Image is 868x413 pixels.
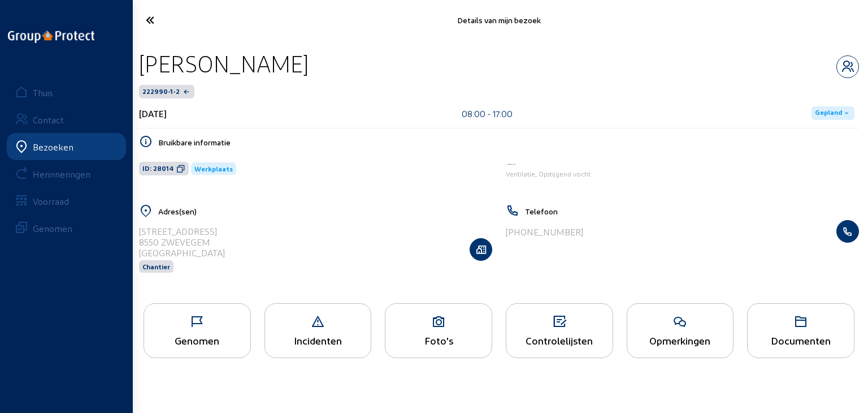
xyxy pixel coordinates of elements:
[8,31,94,43] img: logo-oneline.png
[7,160,126,187] a: Herinneringen
[294,334,342,346] font: Incidenten
[526,334,593,346] font: Controlelijsten
[424,334,453,346] font: Foto's
[506,226,583,237] font: [PHONE_NUMBER]
[462,108,513,119] font: 08:00 - 17:00
[33,196,69,206] font: Voorraad
[142,164,174,172] font: ID: 28014
[506,170,591,178] font: Ventilatie, Opstijgend vocht
[33,169,90,179] font: Herinneringen
[7,79,126,106] a: Thuis
[139,226,217,236] font: [STREET_ADDRESS]
[649,334,710,346] font: Opmerkingen
[139,108,167,119] font: [DATE]
[7,214,126,242] a: Genomen
[7,133,126,160] a: Bezoeken
[33,223,72,234] font: Genomen
[158,137,231,147] font: Bruikbare informatie
[142,263,170,270] font: Chantier
[139,236,210,247] font: 8550 ZWEVEGEM
[33,114,64,125] font: Contact
[457,15,541,25] font: Details van mijn bezoek
[7,106,126,133] a: Contact
[194,165,233,173] font: Werkplaats
[33,87,53,98] font: Thuis
[139,247,225,258] font: [GEOGRAPHIC_DATA]
[771,334,831,346] font: Documenten
[158,206,197,216] font: Adres(sen)
[33,141,73,152] font: Bezoeken
[175,334,219,346] font: Genomen
[7,187,126,214] a: Voorraad
[525,206,558,216] font: Telefoon
[139,49,309,76] font: [PERSON_NAME]
[815,108,842,116] font: Gepland
[142,87,180,95] font: 222990-1-2
[506,163,517,166] img: Aqua Protect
